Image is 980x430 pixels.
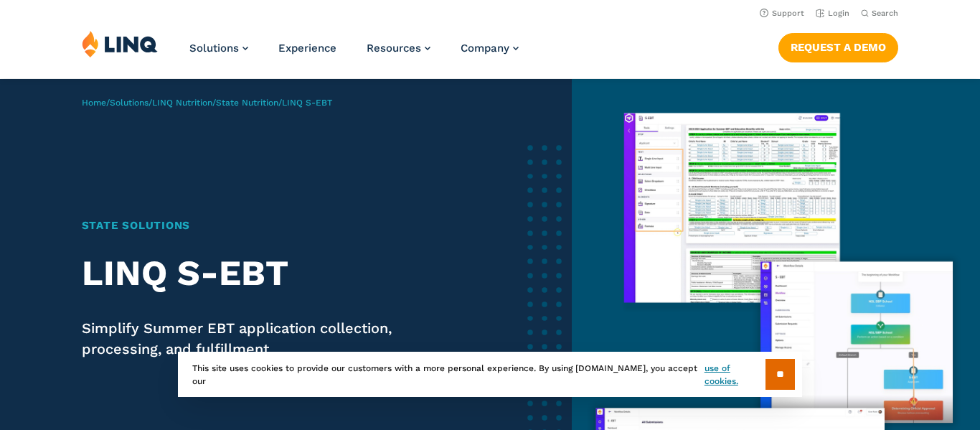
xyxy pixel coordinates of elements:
a: Home [82,98,106,108]
span: LINQ S-EBT [282,98,332,108]
a: Solutions [110,98,149,108]
nav: Primary Navigation [189,30,519,78]
div: This site uses cookies to provide our customers with a more personal experience. By using [DOMAIN... [178,352,802,397]
button: Open Search Bar [861,8,898,19]
a: Support [760,9,804,18]
a: Experience [278,42,336,55]
span: / / / / [82,98,332,108]
p: Simplify Summer EBT application collection, processing, and fulfillment [82,318,468,359]
a: LINQ Nutrition [152,98,212,108]
span: Resources [367,42,421,55]
a: Resources [367,42,430,55]
a: Solutions [189,42,248,55]
span: Search [872,9,898,18]
a: Request a Demo [778,33,898,62]
a: Login [816,9,849,18]
nav: Button Navigation [778,30,898,62]
h1: State Solutions [82,218,468,234]
img: LINQ | K‑12 Software [82,30,158,57]
h2: LINQ S-EBT [82,253,468,294]
span: Solutions [189,42,239,55]
span: Company [461,42,509,55]
a: use of cookies. [705,362,765,388]
a: Company [461,42,519,55]
a: State Nutrition [216,98,278,108]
